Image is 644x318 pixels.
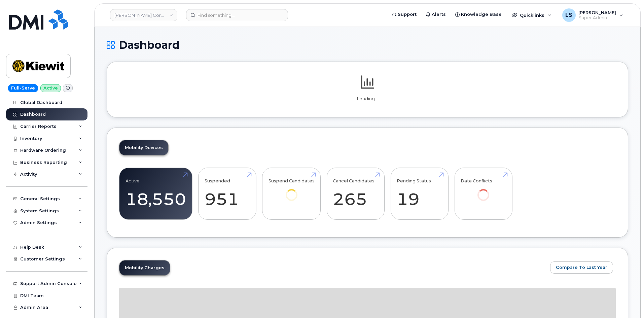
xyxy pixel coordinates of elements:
p: Loading... [119,96,616,102]
a: Data Conflicts [461,172,506,210]
a: Suspend Candidates [269,172,315,210]
a: Active 18,550 [126,172,186,216]
h1: Dashboard [107,39,628,51]
a: Cancel Candidates 265 [333,172,378,216]
a: Mobility Charges [119,260,170,275]
a: Suspended 951 [205,172,250,216]
button: Compare To Last Year [550,261,613,274]
a: Pending Status 19 [397,172,442,216]
a: Mobility Devices [119,140,168,155]
span: Compare To Last Year [556,264,607,271]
